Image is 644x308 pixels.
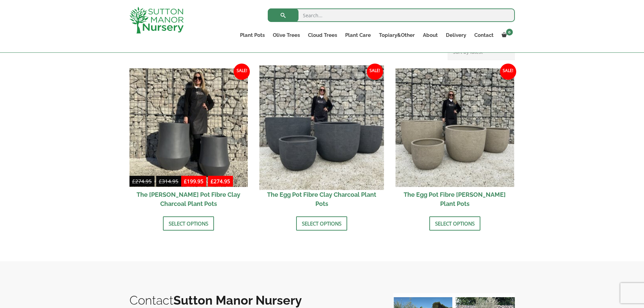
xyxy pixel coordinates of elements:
a: Select options for “The Bien Hoa Pot Fibre Clay Charcoal Plant Pots” [163,216,214,231]
del: - [129,177,181,187]
a: About [419,30,442,40]
h2: The Egg Pot Fibre [PERSON_NAME] Plant Pots [396,187,514,211]
a: Topiary&Other [375,30,419,40]
h2: The [PERSON_NAME] Pot Fibre Clay Charcoal Plant Pots [129,187,248,211]
a: Select options for “The Egg Pot Fibre Clay Champagne Plant Pots” [429,216,480,231]
h2: Contact [129,293,380,307]
a: Olive Trees [269,30,304,40]
b: Sutton Manor Nursery [173,293,302,307]
span: £ [211,178,214,185]
a: Sale! The Egg Pot Fibre Clay Charcoal Plant Pots [262,68,381,211]
a: Plant Pots [236,30,269,40]
h2: The Egg Pot Fibre Clay Charcoal Plant Pots [262,187,381,211]
img: The Egg Pot Fibre Clay Charcoal Plant Pots [260,65,384,190]
a: 0 [498,30,515,40]
bdi: 274.95 [132,178,152,185]
a: Cloud Trees [304,30,341,40]
span: Sale! [500,64,516,80]
a: Sale! The Egg Pot Fibre [PERSON_NAME] Plant Pots [396,68,514,211]
span: £ [132,178,135,185]
a: Contact [470,30,498,40]
bdi: 274.95 [211,178,230,185]
a: Select options for “The Egg Pot Fibre Clay Charcoal Plant Pots” [296,216,347,231]
span: Sale! [367,64,383,80]
img: logo [129,7,184,33]
a: Plant Care [341,30,375,40]
a: Sale! £274.95-£314.95 £199.95-£274.95 The [PERSON_NAME] Pot Fibre Clay Charcoal Plant Pots [129,68,248,211]
ins: - [181,177,233,187]
input: Search... [268,8,515,22]
a: Delivery [442,30,470,40]
span: 0 [506,29,513,35]
img: The Egg Pot Fibre Clay Champagne Plant Pots [396,68,514,187]
span: Sale! [234,64,250,80]
span: £ [184,178,187,185]
bdi: 314.95 [159,178,178,185]
bdi: 199.95 [184,178,204,185]
img: The Bien Hoa Pot Fibre Clay Charcoal Plant Pots [129,68,248,187]
span: £ [159,178,162,185]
